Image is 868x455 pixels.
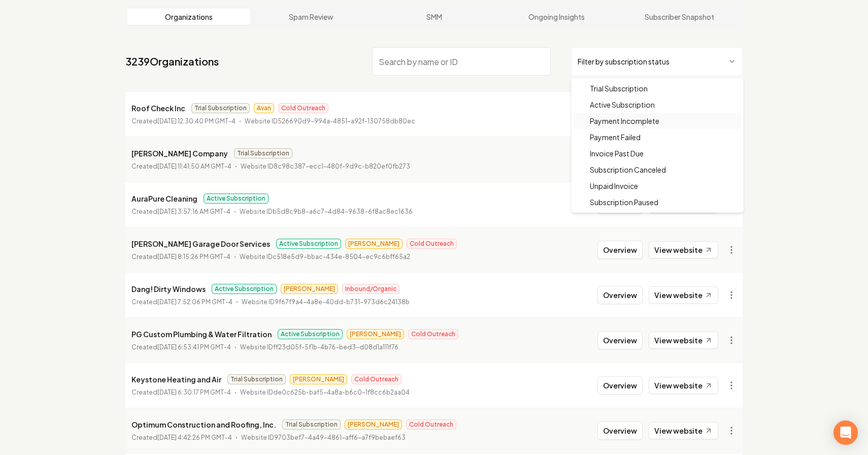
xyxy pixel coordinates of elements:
span: Subscription Canceled [590,165,666,175]
span: Trial Subscription [590,83,648,93]
span: Active Subscription [590,100,655,110]
span: Invoice Past Due [590,148,644,158]
span: Payment Incomplete [590,116,659,126]
span: Payment Failed [590,132,641,142]
span: Subscription Paused [590,197,658,207]
span: Unpaid Invoice [590,181,638,191]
